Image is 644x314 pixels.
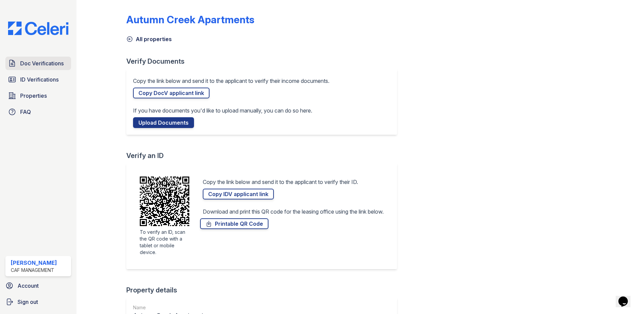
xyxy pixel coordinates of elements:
iframe: chat widget [616,287,637,307]
p: Copy the link below and send it to the applicant to verify their ID. [203,178,358,186]
div: Name [133,304,244,311]
a: Printable QR Code [200,218,268,229]
span: Properties [20,92,47,100]
div: CAF Management [11,267,57,274]
div: Property details [126,285,402,295]
span: ID Verifications [20,75,59,84]
a: Upload Documents [133,117,194,128]
a: Properties [5,89,71,102]
a: ID Verifications [5,73,71,86]
p: Download and print this QR code for the leasing office using the link below. [203,208,384,216]
div: Autumn Creek Apartments [126,13,254,26]
a: Sign out [3,295,74,309]
span: Doc Verifications [20,59,64,67]
a: Copy DocV applicant link [133,88,210,98]
span: Account [18,282,39,290]
span: FAQ [20,108,31,116]
a: FAQ [5,105,71,119]
img: CE_Logo_Blue-a8612792a0a2168367f1c8372b55b34899dd931a85d93a1a3d3e32e68fde9ad4.png [3,22,74,35]
div: Verify Documents [126,57,402,66]
a: All properties [126,35,172,43]
p: If you have documents you'd like to upload manually, you can do so here. [133,106,312,115]
a: Account [3,279,74,292]
div: [PERSON_NAME] [11,259,57,267]
p: Copy the link below and send it to the applicant to verify their income documents. [133,77,329,85]
span: Sign out [18,298,38,306]
div: To verify an ID, scan the QR code with a tablet or mobile device. [140,229,189,256]
a: Doc Verifications [5,57,71,70]
div: Verify an ID [126,151,402,160]
a: Copy IDV applicant link [203,189,274,199]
